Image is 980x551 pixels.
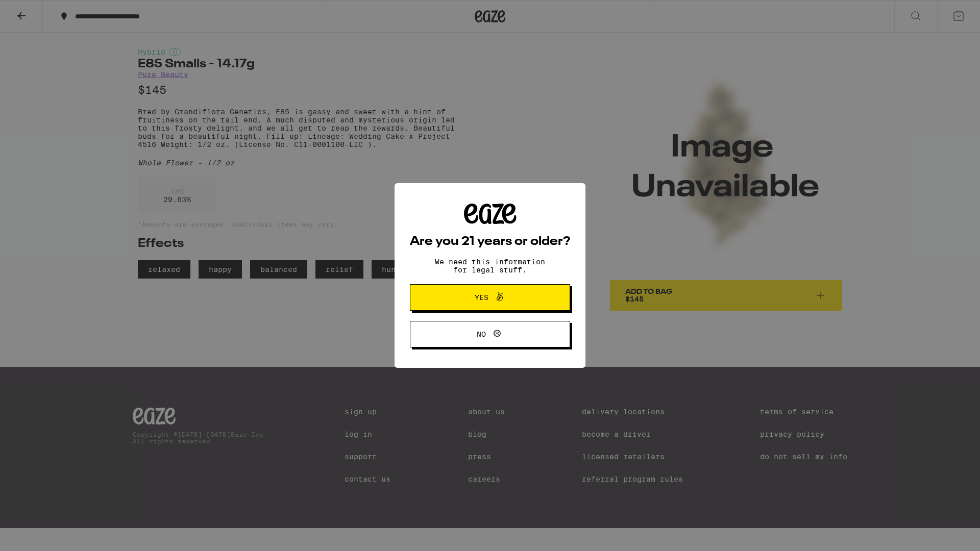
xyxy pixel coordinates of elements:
span: Yes [475,294,488,301]
p: We need this information for legal stuff. [426,258,554,274]
h2: Are you 21 years or older? [410,236,570,248]
span: No [477,331,486,338]
button: No [410,321,570,347]
button: Yes [410,284,570,311]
